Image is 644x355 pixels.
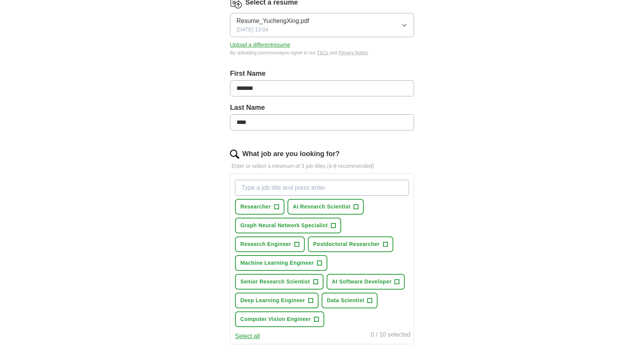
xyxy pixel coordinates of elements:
[235,180,409,196] input: Type a job title and press enter
[287,199,364,215] button: AI Research Scientist
[235,274,324,290] button: Senior Research Scientist
[240,221,328,230] span: Graph Neural Network Specialist
[240,240,291,248] span: Research Engineer
[327,296,365,305] span: Data Scientist
[235,332,260,341] button: Select all
[235,293,319,308] button: Deep Learning Engineer
[237,26,268,34] span: [DATE] 13:04
[230,13,414,37] button: Resume_YuchengXing.pdf[DATE] 13:04
[293,203,351,211] span: AI Research Scientist
[327,274,405,290] button: AI Software Developer
[235,199,284,215] button: Researcher
[230,150,239,159] img: search.png
[322,293,378,308] button: Data Scientist
[230,68,414,79] label: First Name
[235,311,324,327] button: Computer Vision Engineer
[230,103,414,113] label: Last Name
[332,278,392,286] span: AI Software Developer
[240,203,271,211] span: Researcher
[230,49,414,56] div: By uploading your resume you agree to our and .
[240,296,305,305] span: Deep Learning Engineer
[317,50,329,55] a: T&Cs
[230,162,414,170] p: Enter or select a minimum of 3 job titles (4-8 recommended)
[237,16,309,26] span: Resume_YuchengXing.pdf
[235,255,327,271] button: Machine Learning Engineer
[371,330,411,341] div: 0 / 10 selected
[240,278,310,286] span: Senior Research Scientist
[240,315,311,323] span: Computer Vision Engineer
[338,50,368,55] a: Privacy Notice
[242,149,340,159] label: What job are you looking for?
[308,236,393,252] button: Postdoctoral Researcher
[230,41,290,49] button: Upload a differentresume
[235,236,305,252] button: Research Engineer
[240,259,314,267] span: Machine Learning Engineer
[235,218,341,233] button: Graph Neural Network Specialist
[313,240,380,248] span: Postdoctoral Researcher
